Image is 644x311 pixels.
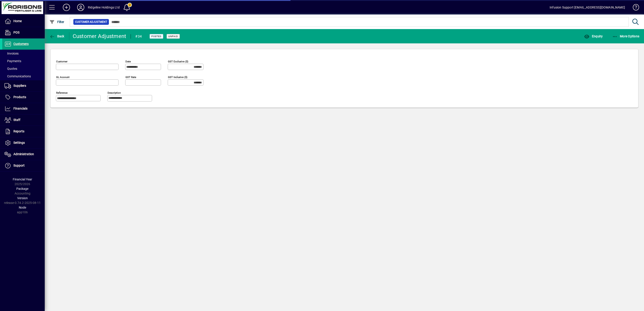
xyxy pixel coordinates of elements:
[125,76,136,79] mat-label: GST rate
[2,65,45,72] a: Quotes
[48,32,66,40] button: Back
[13,84,26,87] span: Suppliers
[17,196,28,200] span: Version
[4,74,31,78] span: Communications
[168,35,178,38] span: Unpaid
[13,141,25,144] span: Settings
[16,187,28,190] span: Package
[629,1,638,15] a: Knowledge Base
[73,33,126,40] div: Customer Adjustment
[2,50,45,57] a: Invoices
[583,32,604,40] button: Enquiry
[4,67,17,70] span: Quotes
[13,95,26,99] span: Products
[2,57,45,65] a: Payments
[611,32,641,40] button: More Options
[550,4,625,11] div: Infusion Support [EMAIL_ADDRESS][DOMAIN_NAME]
[2,160,45,171] a: Support
[48,18,66,26] button: Filter
[151,35,161,38] span: Posted
[4,52,19,55] span: Invoices
[59,3,74,11] button: Add
[45,32,69,40] app-page-header-button: Back
[13,129,24,133] span: Reports
[4,59,21,63] span: Payments
[75,20,107,24] span: Customer Adjustment
[2,92,45,103] a: Products
[88,4,120,11] div: Ridgeline Holdings Ltd
[2,114,45,126] a: Staff
[2,137,45,148] a: Settings
[2,149,45,160] a: Administration
[74,3,88,11] button: Profile
[13,118,20,122] span: Staff
[13,107,28,110] span: Financials
[612,34,640,38] span: More Options
[56,60,68,63] mat-label: Customer
[56,76,70,79] mat-label: GL Account
[2,16,45,27] a: Home
[13,42,29,46] span: Customers
[2,72,45,80] a: Communications
[13,19,22,23] span: Home
[13,178,32,181] span: Financial Year
[135,33,142,40] div: #34
[584,34,603,38] span: Enquiry
[49,34,64,38] span: Back
[2,126,45,137] a: Reports
[19,206,26,209] span: Node
[2,103,45,114] a: Financials
[125,60,131,63] mat-label: Date
[2,27,45,38] a: POS
[168,60,188,63] mat-label: GST Exclusive ($)
[2,80,45,91] a: Suppliers
[13,152,34,156] span: Administration
[108,91,121,94] mat-label: Description
[13,164,25,167] span: Support
[13,31,19,34] span: POS
[168,76,187,79] mat-label: GST Inclusive ($)
[56,91,68,94] mat-label: Reference
[49,20,64,24] span: Filter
